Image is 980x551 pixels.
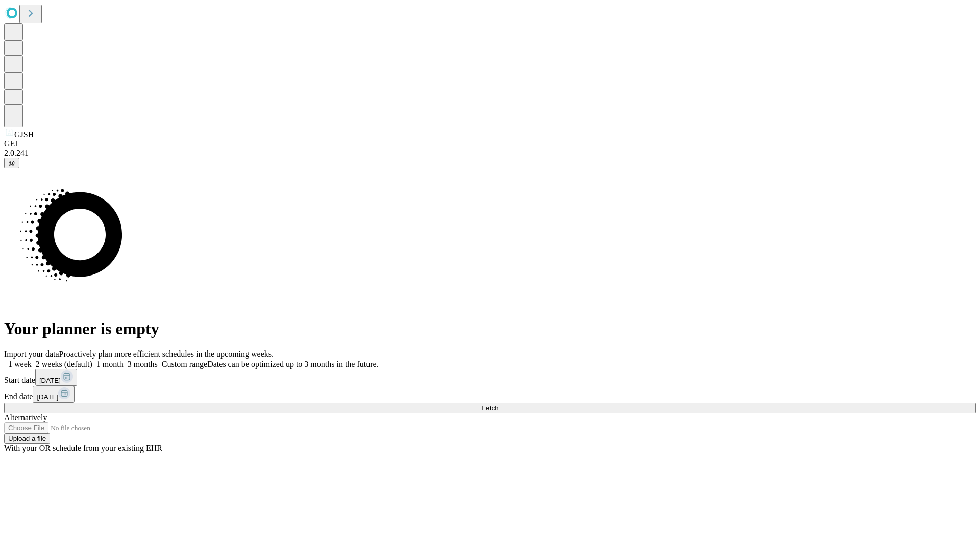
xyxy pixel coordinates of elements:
div: GEI [4,139,976,148]
span: [DATE] [37,393,58,401]
button: [DATE] [35,369,77,386]
button: Fetch [4,403,976,413]
div: Start date [4,369,976,386]
div: 2.0.241 [4,148,976,158]
span: 3 months [128,360,158,368]
div: End date [4,386,976,403]
span: Proactively plan more efficient schedules in the upcoming weeks. [59,349,274,358]
span: With your OR schedule from your existing EHR [4,444,162,453]
button: [DATE] [33,386,75,403]
h1: Your planner is empty [4,319,976,338]
span: [DATE] [39,377,61,384]
span: Import your data [4,349,59,358]
button: Upload a file [4,433,50,444]
span: 2 weeks (default) [36,360,92,368]
span: Alternatively [4,413,47,422]
span: Dates can be optimized up to 3 months in the future. [207,360,378,368]
span: Custom range [162,360,207,368]
span: GJSH [14,130,34,139]
span: @ [8,159,15,167]
span: 1 week [8,360,32,368]
span: Fetch [481,404,498,412]
span: 1 month [96,360,124,368]
button: @ [4,158,19,168]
